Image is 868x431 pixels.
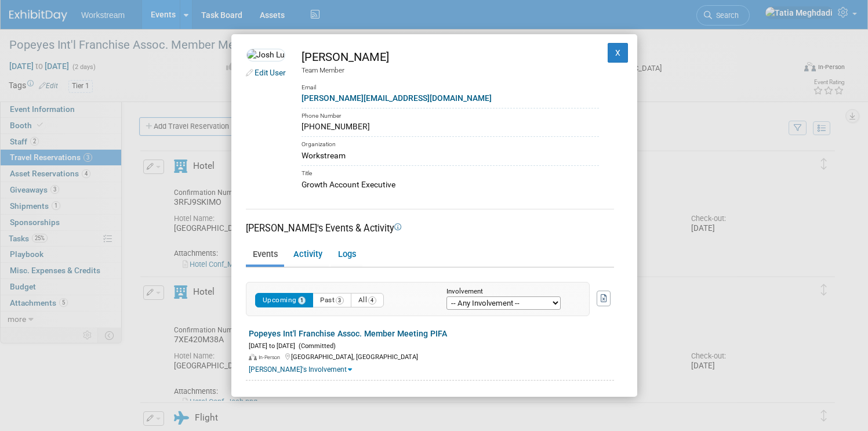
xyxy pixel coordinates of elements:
[446,288,572,296] div: Involvement
[246,49,285,61] img: Josh Lu
[331,245,362,265] a: Logs
[249,351,614,362] div: [GEOGRAPHIC_DATA], [GEOGRAPHIC_DATA]
[249,354,257,361] img: In-Person Event
[302,49,599,66] div: [PERSON_NAME]
[608,43,629,63] button: X
[302,121,599,133] div: [PHONE_NUMBER]
[368,296,376,305] span: 4
[286,245,329,265] a: Activity
[302,136,599,150] div: Organization
[246,245,284,265] a: Events
[246,222,614,235] div: [PERSON_NAME]'s Events & Activity
[302,179,599,191] div: Growth Account Executive
[302,75,599,92] div: Email
[295,342,336,350] span: (Committed)
[259,354,284,360] span: In-Person
[302,165,599,179] div: Title
[249,340,614,351] div: [DATE] to [DATE]
[255,293,314,307] button: Upcoming1
[336,296,344,305] span: 3
[302,93,492,103] a: [PERSON_NAME][EMAIL_ADDRESS][DOMAIN_NAME]
[302,108,599,121] div: Phone Number
[249,329,447,338] a: Popeyes Int'l Franchise Assoc. Member Meeting PIFA
[302,150,599,162] div: Workstream
[313,293,351,307] button: Past3
[298,296,306,305] span: 1
[249,365,352,374] a: [PERSON_NAME]'s Involvement
[302,66,599,75] div: Team Member
[255,68,286,77] a: Edit User
[351,293,384,307] button: All4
